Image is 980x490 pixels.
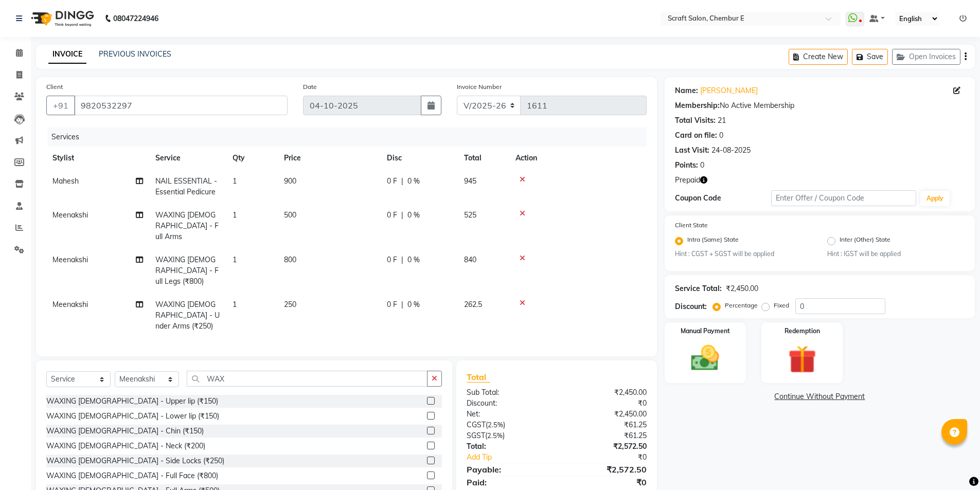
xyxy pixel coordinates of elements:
div: ₹61.25 [557,420,654,430]
span: WAXING [DEMOGRAPHIC_DATA] - Full Legs (₹800) [155,255,219,286]
span: 1 [233,255,237,264]
div: Services [47,128,654,147]
div: ₹61.25 [557,430,654,441]
a: [PERSON_NAME] [700,85,758,96]
span: 0 % [407,176,420,187]
input: Enter Offer / Coupon Code [771,190,916,206]
th: Price [278,147,381,170]
div: ₹2,572.50 [557,441,654,452]
label: Client [46,82,63,92]
span: 1 [233,210,237,220]
span: | [401,299,403,310]
span: 500 [284,210,296,220]
div: Discount: [459,398,557,409]
label: Fixed [774,301,789,310]
div: Last Visit: [675,145,709,156]
div: 21 [718,115,726,126]
div: ₹2,450.00 [726,283,758,294]
a: Continue Without Payment [667,391,973,402]
span: 900 [284,176,296,186]
div: Total: [459,441,557,452]
span: Prepaid [675,175,700,186]
div: WAXING [DEMOGRAPHIC_DATA] - Full Face (₹800) [46,470,218,481]
div: ( ) [459,420,557,430]
span: 840 [464,255,476,264]
label: Inter (Other) State [840,235,890,247]
button: Open Invoices [892,49,960,65]
div: WAXING [DEMOGRAPHIC_DATA] - Side Locks (₹250) [46,456,224,466]
span: 800 [284,255,296,264]
div: Net: [459,409,557,420]
div: WAXING [DEMOGRAPHIC_DATA] - Upper lip (₹150) [46,396,218,407]
button: Apply [920,191,950,206]
label: Intra (Same) State [687,235,739,247]
label: Manual Payment [681,326,730,336]
th: Stylist [46,147,149,170]
div: ₹0 [557,398,654,409]
button: +91 [46,96,75,115]
span: 0 F [387,176,397,187]
div: No Active Membership [675,100,965,111]
button: Save [852,49,888,65]
span: Meenakshi [52,210,88,220]
img: _gift.svg [779,342,825,377]
th: Service [149,147,226,170]
label: Client State [675,221,708,230]
div: Membership: [675,100,720,111]
div: ( ) [459,430,557,441]
img: _cash.svg [682,342,728,374]
div: 0 [719,130,723,141]
span: | [401,210,403,221]
div: 0 [700,160,704,171]
label: Date [303,82,317,92]
div: ₹0 [557,476,654,488]
div: Card on file: [675,130,717,141]
span: 525 [464,210,476,220]
span: 0 F [387,299,397,310]
input: Search by Name/Mobile/Email/Code [74,96,288,115]
span: | [401,255,403,265]
th: Action [509,147,647,170]
span: Mahesh [52,176,79,186]
div: Discount: [675,301,707,312]
span: 0 F [387,255,397,265]
b: 08047224946 [113,4,158,33]
div: Service Total: [675,283,722,294]
span: 945 [464,176,476,186]
div: WAXING [DEMOGRAPHIC_DATA] - Neck (₹200) [46,441,205,451]
span: 0 % [407,255,420,265]
span: Meenakshi [52,255,88,264]
span: Total [467,372,490,383]
label: Percentage [725,301,758,310]
span: 0 F [387,210,397,221]
div: ₹2,572.50 [557,463,654,476]
span: SGST [467,431,485,440]
div: WAXING [DEMOGRAPHIC_DATA] - Lower lip (₹150) [46,411,219,422]
div: ₹2,450.00 [557,409,654,420]
span: 1 [233,300,237,309]
a: INVOICE [48,45,86,64]
th: Disc [381,147,458,170]
label: Invoice Number [457,82,502,92]
span: NAIL ESSENTIAL - Essential Pedicure [155,176,217,196]
small: Hint : IGST will be applied [827,249,965,259]
span: WAXING [DEMOGRAPHIC_DATA] - Full Arms [155,210,219,241]
div: ₹2,450.00 [557,387,654,398]
input: Search or Scan [187,371,427,387]
span: WAXING [DEMOGRAPHIC_DATA] - Under Arms (₹250) [155,300,220,331]
div: 24-08-2025 [711,145,751,156]
div: Sub Total: [459,387,557,398]
span: Meenakshi [52,300,88,309]
span: CGST [467,420,486,429]
iframe: chat widget [937,449,970,480]
div: Total Visits: [675,115,716,126]
div: ₹0 [573,452,654,463]
div: WAXING [DEMOGRAPHIC_DATA] - Chin (₹150) [46,426,204,437]
span: 1 [233,176,237,186]
div: Coupon Code [675,193,772,204]
div: Payable: [459,463,557,476]
div: Name: [675,85,698,96]
span: 2.5% [488,421,503,429]
span: 2.5% [487,431,503,440]
th: Qty [226,147,278,170]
